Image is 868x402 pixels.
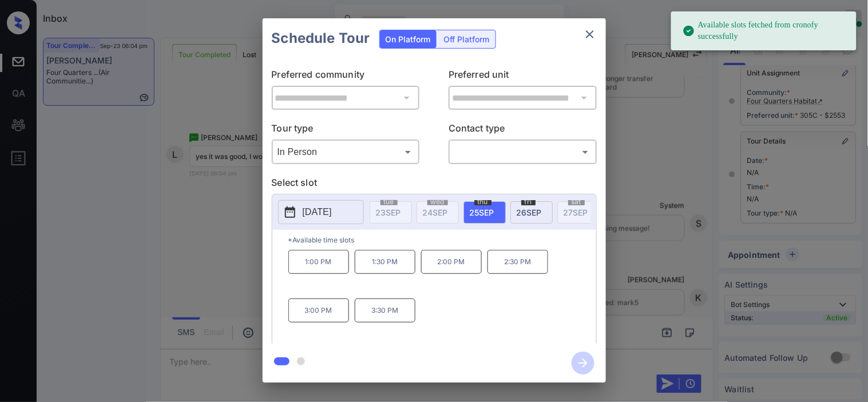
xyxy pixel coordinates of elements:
p: Select slot [272,176,597,194]
span: 26 SEP [517,208,542,217]
p: 2:30 PM [487,250,548,274]
button: [DATE] [278,200,364,224]
p: [DATE] [303,205,332,219]
div: date-select [463,201,506,224]
p: Preferred unit [449,67,597,86]
span: fri [521,198,536,205]
div: On Platform [380,30,437,48]
div: date-select [510,201,553,224]
button: btn-next [565,348,601,378]
p: Contact type [449,121,597,140]
p: 2:00 PM [421,250,482,274]
p: *Available time slots [288,230,596,250]
span: 25 SEP [470,208,494,217]
p: 1:30 PM [355,250,415,274]
div: In Person [275,142,417,161]
button: close [578,23,601,46]
div: Off Platform [438,30,496,48]
p: Preferred community [272,67,420,86]
p: 3:30 PM [355,298,415,323]
p: 3:00 PM [288,298,349,323]
h2: Schedule Tour [263,18,379,58]
p: 1:00 PM [288,250,349,274]
p: Tour type [272,121,420,140]
span: thu [474,198,492,205]
div: Available slots fetched from cronofy successfully [683,15,847,47]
